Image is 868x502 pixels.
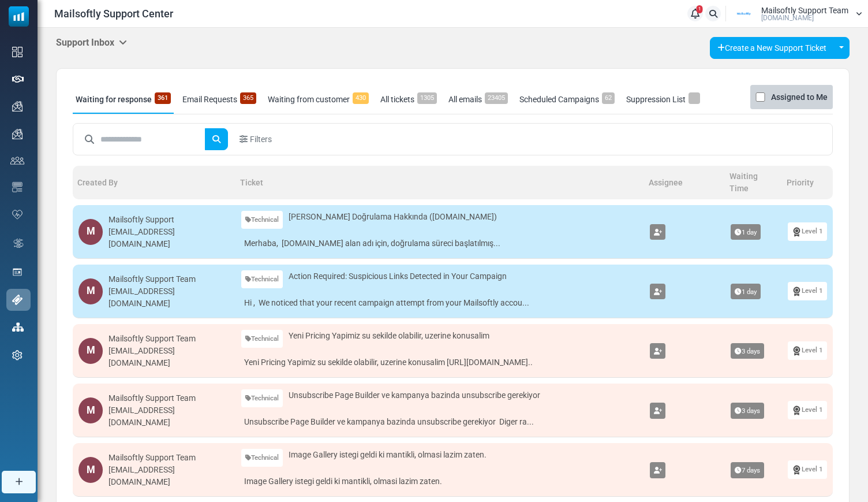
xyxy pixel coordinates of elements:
span: 361 [155,92,171,104]
span: 62 [602,92,615,104]
img: settings-icon.svg [12,350,23,360]
img: support-icon-active.svg [12,295,23,305]
div: M [78,219,103,245]
div: M [78,397,103,423]
a: Technical [241,389,283,407]
th: Ticket [235,166,644,199]
span: Image Gallery istegi geldi ki mantikli, olmasi lazim zaten. [289,449,487,461]
a: Yeni Pricing Yapimiz su sekilde olabilir, uzerine konusalim [URL][DOMAIN_NAME].. [241,354,638,371]
a: Technical [241,330,283,348]
span: Filters [250,133,272,146]
div: Mailsoftly Support Team [108,392,229,404]
a: 1 [687,6,703,21]
span: Action Required: Suspicious Links Detected in Your Campaign [289,270,507,282]
span: [PERSON_NAME] Doğrulama Hakkında ([DOMAIN_NAME]) [289,211,497,223]
a: Waiting for response361 [73,85,174,114]
a: Suppression List [623,85,703,114]
h5: Support Inbox [56,37,127,48]
th: Waiting Time [725,166,782,199]
span: 1 day [731,284,761,300]
span: 365 [240,92,256,104]
a: Scheduled Campaigns62 [517,85,618,114]
div: Mailsoftly Support Team [108,273,229,285]
div: [EMAIL_ADDRESS][DOMAIN_NAME] [108,285,229,310]
a: Level 1 [788,401,827,419]
img: domain-health-icon.svg [12,210,23,219]
a: Technical [241,211,283,229]
a: Merhaba, [DOMAIN_NAME] alan adı için, doğrulama süreci başlatılmış... [241,235,638,252]
a: Level 1 [788,341,827,359]
a: All tickets1305 [377,85,440,114]
a: User Logo Mailsoftly Support Team [DOMAIN_NAME] [729,5,862,23]
img: mailsoftly_icon_blue_white.svg [9,6,29,27]
div: [EMAIL_ADDRESS][DOMAIN_NAME] [108,226,229,250]
div: M [78,278,103,304]
a: Technical [241,270,283,288]
span: Mailsoftly Support Team [761,6,848,14]
a: Waiting from customer430 [265,85,372,114]
th: Priority [782,166,833,199]
div: [EMAIL_ADDRESS][DOMAIN_NAME] [108,464,229,488]
th: Assignee [644,166,725,199]
span: 3 days [731,343,764,359]
span: 7 days [731,462,764,478]
div: [EMAIL_ADDRESS][DOMAIN_NAME] [108,345,229,369]
img: campaigns-icon.png [12,129,23,139]
a: Technical [241,449,283,467]
img: User Logo [729,5,758,23]
span: 1 day [731,224,761,240]
span: Yeni Pricing Yapimiz su sekilde olabilir, uzerine konusalim [289,330,489,342]
a: Create a New Support Ticket [710,37,834,59]
img: email-templates-icon.svg [12,182,23,192]
img: contacts-icon.svg [10,157,24,165]
span: 1 [697,5,703,13]
a: Level 1 [788,222,827,240]
img: dashboard-icon.svg [12,47,23,57]
span: 3 days [731,403,764,419]
span: 430 [353,92,369,104]
label: Assigned to Me [771,90,828,104]
span: Mailsoftly Support Center [54,6,173,21]
a: Email Requests365 [179,85,259,114]
div: M [78,338,103,364]
a: Unsubscribe Page Builder ve kampanya bazinda unsubscribe gerekiyor Diger ra... [241,413,638,431]
div: Mailsoftly Support Team [108,333,229,345]
a: All emails23405 [446,85,511,114]
span: Unsubscribe Page Builder ve kampanya bazinda unsubscribe gerekiyor [289,389,540,401]
div: M [78,457,103,483]
span: 23405 [485,92,508,104]
div: Mailsoftly Support Team [108,452,229,464]
th: Created By [73,166,235,199]
a: Hi , We noticed that your recent campaign attempt from your Mailsoftly accou... [241,294,638,312]
span: 1305 [417,92,437,104]
a: Level 1 [788,460,827,478]
a: Image Gallery istegi geldi ki mantikli, olmasi lazim zaten. [241,473,638,490]
span: [DOMAIN_NAME] [761,14,814,21]
img: workflow.svg [12,237,25,250]
img: campaigns-icon.png [12,101,23,111]
div: Mailsoftly Support [108,214,229,226]
img: landing_pages.svg [12,267,23,277]
a: Level 1 [788,282,827,300]
div: [EMAIL_ADDRESS][DOMAIN_NAME] [108,404,229,429]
